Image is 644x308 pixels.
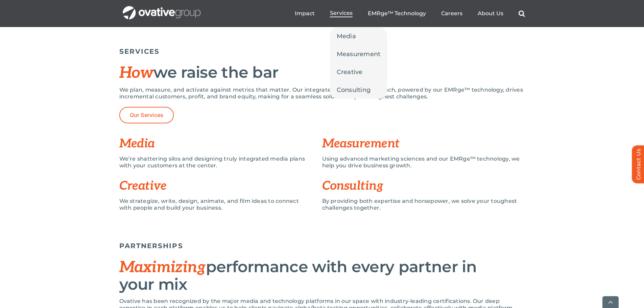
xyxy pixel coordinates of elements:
[337,85,371,95] span: Consulting
[119,258,525,293] h2: performance with every partner in your mix
[337,67,363,77] span: Creative
[330,81,387,99] a: Consulting
[441,10,462,17] a: Careers
[119,179,322,193] h3: Creative
[130,112,164,118] span: Our Services
[119,64,525,81] h2: we raise the bar
[119,258,206,277] span: Maximizing
[119,47,525,55] h5: SERVICES
[119,64,154,82] span: How
[330,45,387,63] a: Measurement
[295,3,525,24] nav: Menu
[519,10,525,17] a: Search
[119,242,525,250] h5: PARTNERSHIPS
[322,179,525,193] h3: Consulting
[337,31,356,41] span: Media
[330,63,387,81] a: Creative
[322,198,525,211] p: By providing both expertise and horsepower, we solve your toughest challenges together.
[330,27,387,45] a: Media
[322,137,525,150] h3: Measurement
[337,49,381,59] span: Measurement
[330,10,353,17] a: Services
[368,10,426,17] a: EMRge™ Technology
[119,107,174,123] a: Our Services
[322,156,525,169] p: Using advanced marketing sciences and our EMRge™ technology, we help you drive business growth.
[330,10,353,17] span: Services
[119,87,525,100] p: We plan, measure, and activate against metrics that matter. Our integrated marketing approach, po...
[119,156,312,169] p: We’re shattering silos and designing truly integrated media plans with your customers at the center.
[123,5,200,12] a: OG_Full_horizontal_WHT
[119,198,312,211] p: We strategize, write, design, animate, and film ideas to connect with people and build your busin...
[295,10,315,17] a: Impact
[119,137,322,150] h3: Media
[478,10,503,17] a: About Us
